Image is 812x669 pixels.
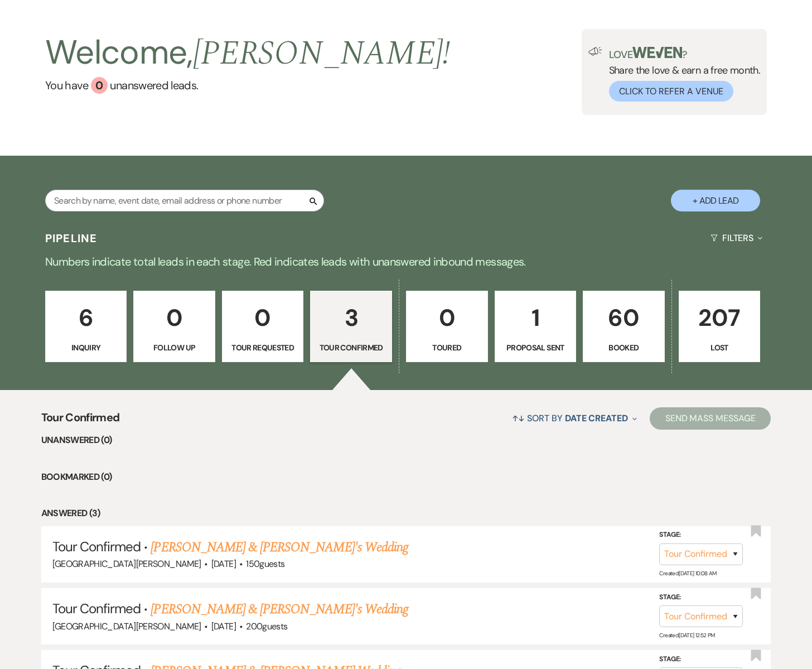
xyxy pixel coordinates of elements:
[45,77,451,94] a: You have 0 unanswered leads.
[588,47,602,56] img: loud-speaker-illustration.svg
[502,299,569,336] p: 1
[406,291,488,362] a: 0Toured
[706,223,767,253] button: Filters
[151,537,408,557] a: [PERSON_NAME] & [PERSON_NAME]'s Wedding
[45,291,127,362] a: 6Inquiry
[91,77,108,94] div: 0
[659,591,743,603] label: Stage:
[317,299,385,336] p: 3
[565,412,628,424] span: Date Created
[52,620,201,632] span: [GEOGRAPHIC_DATA][PERSON_NAME]
[590,341,658,354] p: Booked
[133,291,215,362] a: 0Follow Up
[229,341,297,354] p: Tour Requested
[671,190,760,211] button: + Add Lead
[52,600,141,617] span: Tour Confirmed
[246,558,284,570] span: 150 guests
[52,558,201,570] span: [GEOGRAPHIC_DATA][PERSON_NAME]
[317,341,385,354] p: Tour Confirmed
[609,47,761,60] p: Love ?
[45,230,98,246] h3: Pipeline
[229,299,297,336] p: 0
[495,291,577,362] a: 1Proposal Sent
[502,341,569,354] p: Proposal Sent
[659,632,714,639] span: Created: [DATE] 12:52 PM
[193,28,451,79] span: [PERSON_NAME] !
[45,29,451,77] h2: Welcome,
[512,412,525,424] span: ↑↓
[679,291,761,362] a: 207Lost
[310,291,392,362] a: 3Tour Confirmed
[222,291,304,362] a: 0Tour Requested
[650,407,771,430] button: Send Mass Message
[211,620,236,632] span: [DATE]
[52,299,120,336] p: 6
[151,599,408,619] a: [PERSON_NAME] & [PERSON_NAME]'s Wedding
[632,47,682,58] img: weven-logo-green.svg
[507,403,641,433] button: Sort By Date Created
[609,81,733,102] button: Click to Refer a Venue
[602,47,761,102] div: Share the love & earn a free month.
[413,299,481,336] p: 0
[686,299,753,336] p: 207
[659,653,743,666] label: Stage:
[583,291,665,362] a: 60Booked
[41,409,120,433] span: Tour Confirmed
[211,558,236,570] span: [DATE]
[659,529,743,541] label: Stage:
[413,341,481,354] p: Toured
[246,620,287,632] span: 200 guests
[4,253,808,271] p: Numbers indicate total leads in each stage. Red indicates leads with unanswered inbound messages.
[590,299,658,336] p: 60
[41,506,771,521] li: Answered (3)
[45,190,324,211] input: Search by name, event date, email address or phone number
[141,299,208,336] p: 0
[52,341,120,354] p: Inquiry
[41,470,771,484] li: Bookmarked (0)
[52,538,141,555] span: Tour Confirmed
[41,433,771,447] li: Unanswered (0)
[141,341,208,354] p: Follow Up
[659,570,716,577] span: Created: [DATE] 10:08 AM
[686,341,753,354] p: Lost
